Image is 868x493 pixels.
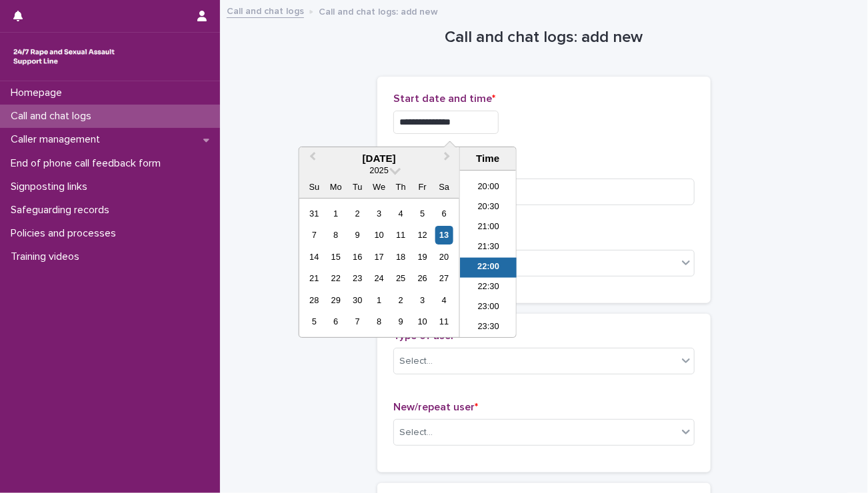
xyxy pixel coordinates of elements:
[392,205,410,223] div: Choose Thursday, September 4th, 2025
[5,157,171,170] p: End of phone call feedback form
[305,312,323,330] div: Choose Sunday, October 5th, 2025
[393,402,478,412] span: New/repeat user
[435,248,453,266] div: Choose Saturday, September 20th, 2025
[435,312,453,330] div: Choose Saturday, October 11th, 2025
[392,178,410,196] div: Th
[370,178,388,196] div: We
[349,248,367,266] div: Choose Tuesday, September 16th, 2025
[399,426,433,440] div: Select...
[460,238,517,258] li: 21:30
[460,218,517,238] li: 21:00
[392,291,410,309] div: Choose Thursday, October 2nd, 2025
[227,3,304,18] a: Call and chat logs
[413,205,431,223] div: Choose Friday, September 5th, 2025
[5,181,98,193] p: Signposting links
[413,178,431,196] div: Fr
[301,149,322,170] button: Previous Month
[438,149,459,170] button: Next Month
[413,248,431,266] div: Choose Friday, September 19th, 2025
[327,205,345,223] div: Choose Monday, September 1st, 2025
[370,226,388,244] div: Choose Wednesday, September 10th, 2025
[370,205,388,223] div: Choose Wednesday, September 3rd, 2025
[349,178,367,196] div: Tu
[305,269,323,287] div: Choose Sunday, September 21st, 2025
[392,226,410,244] div: Choose Thursday, September 11th, 2025
[303,203,455,332] div: month 2025-09
[463,153,513,165] div: Time
[435,269,453,287] div: Choose Saturday, September 27th, 2025
[305,226,323,244] div: Choose Sunday, September 7th, 2025
[327,178,345,196] div: Mo
[377,28,711,47] h1: Call and chat logs: add new
[370,248,388,266] div: Choose Wednesday, September 17th, 2025
[305,248,323,266] div: Choose Sunday, September 14th, 2025
[305,205,323,223] div: Choose Sunday, August 31st, 2025
[413,312,431,330] div: Choose Friday, October 10th, 2025
[435,291,453,309] div: Choose Saturday, October 4th, 2025
[327,312,345,330] div: Choose Monday, October 6th, 2025
[305,178,323,196] div: Su
[370,291,388,309] div: Choose Wednesday, October 1st, 2025
[299,153,459,165] div: [DATE]
[349,205,367,223] div: Choose Tuesday, September 2nd, 2025
[435,205,453,223] div: Choose Saturday, September 6th, 2025
[413,269,431,287] div: Choose Friday, September 26th, 2025
[370,269,388,287] div: Choose Wednesday, September 24th, 2025
[5,110,102,123] p: Call and chat logs
[5,227,127,240] p: Policies and processes
[413,291,431,309] div: Choose Friday, October 3rd, 2025
[460,298,517,318] li: 23:00
[327,226,345,244] div: Choose Monday, September 8th, 2025
[393,93,495,104] span: Start date and time
[349,269,367,287] div: Choose Tuesday, September 23rd, 2025
[305,291,323,309] div: Choose Sunday, September 28th, 2025
[370,312,388,330] div: Choose Wednesday, October 8th, 2025
[392,312,410,330] div: Choose Thursday, October 9th, 2025
[460,278,517,298] li: 22:30
[370,165,389,175] span: 2025
[5,87,73,99] p: Homepage
[413,226,431,244] div: Choose Friday, September 12th, 2025
[5,204,120,217] p: Safeguarding records
[399,354,433,368] div: Select...
[5,250,90,263] p: Training videos
[349,291,367,309] div: Choose Tuesday, September 30th, 2025
[11,43,117,70] img: rhQMoQhaT3yELyF149Cw
[392,248,410,266] div: Choose Thursday, September 18th, 2025
[349,226,367,244] div: Choose Tuesday, September 9th, 2025
[460,198,517,218] li: 20:30
[460,258,517,278] li: 22:00
[435,178,453,196] div: Sa
[460,178,517,198] li: 20:00
[349,312,367,330] div: Choose Tuesday, October 7th, 2025
[393,330,458,341] span: Type of user
[327,269,345,287] div: Choose Monday, September 22nd, 2025
[327,248,345,266] div: Choose Monday, September 15th, 2025
[435,226,453,244] div: Choose Saturday, September 13th, 2025
[5,133,111,146] p: Caller management
[319,3,438,18] p: Call and chat logs: add new
[392,269,410,287] div: Choose Thursday, September 25th, 2025
[327,291,345,309] div: Choose Monday, September 29th, 2025
[460,318,517,338] li: 23:30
